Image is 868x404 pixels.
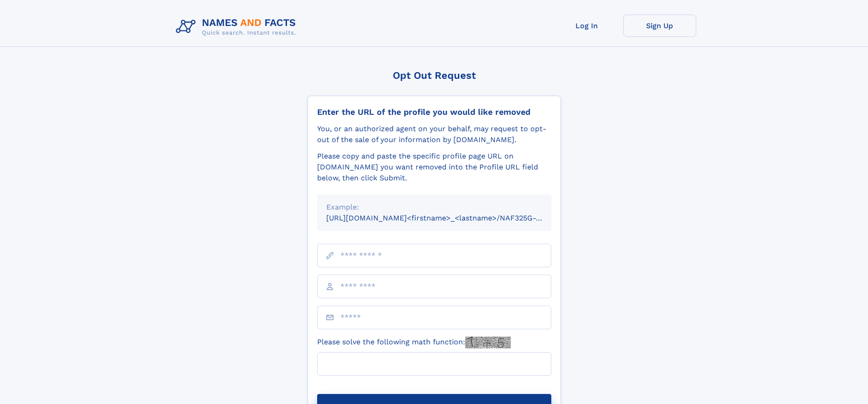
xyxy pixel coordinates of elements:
[317,123,551,145] div: You, or an authorized agent on your behalf, may request to opt-out of the sale of your informatio...
[308,70,561,81] div: Opt Out Request
[317,151,551,184] div: Please copy and paste the specific profile page URL on [DOMAIN_NAME] you want removed into the Pr...
[326,214,569,222] small: [URL][DOMAIN_NAME]<firstname>_<lastname>/NAF325G-xxxxxxxx
[550,15,623,37] a: Log In
[317,337,511,348] label: Please solve the following math function:
[317,107,551,117] div: Enter the URL of the profile you would like removed
[172,15,303,39] img: Logo Names and Facts
[326,202,542,213] div: Example:
[623,15,696,37] a: Sign Up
